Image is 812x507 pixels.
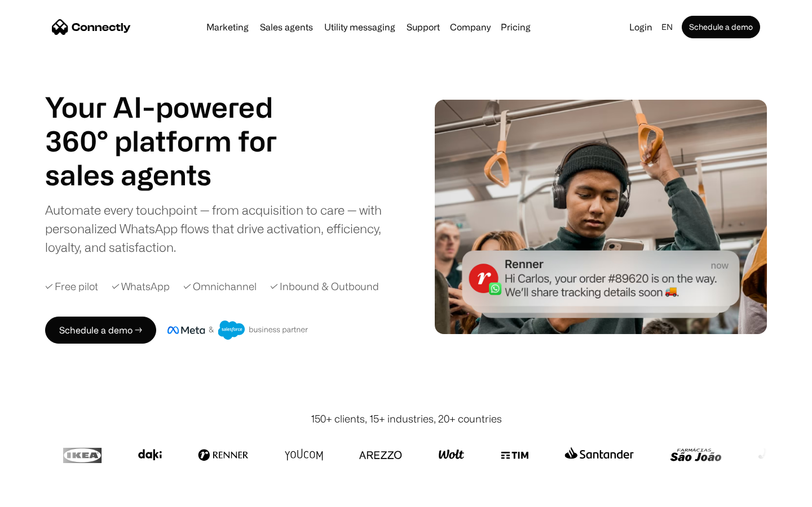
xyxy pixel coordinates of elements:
[661,19,673,35] div: en
[183,279,257,294] div: ✓ Omnichannel
[682,16,760,38] a: Schedule a demo
[320,23,400,32] a: Utility messaging
[202,23,253,32] a: Marketing
[402,23,444,32] a: Support
[45,158,304,192] h1: sales agents
[255,23,317,32] a: Sales agents
[311,411,502,426] div: 150+ clients, 15+ industries, 20+ countries
[23,487,68,503] ul: Language list
[11,486,68,503] aside: Language selected: English
[496,23,535,32] a: Pricing
[45,279,98,294] div: ✓ Free pilot
[112,279,170,294] div: ✓ WhatsApp
[167,321,308,340] img: Meta and Salesforce business partner badge.
[45,90,304,158] h1: Your AI-powered 360° platform for
[45,201,400,256] div: Automate every touchpoint — from acquisition to care — with personalized WhatsApp flows that driv...
[625,19,657,35] a: Login
[45,317,156,344] a: Schedule a demo →
[270,279,379,294] div: ✓ Inbound & Outbound
[450,19,491,35] div: Company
